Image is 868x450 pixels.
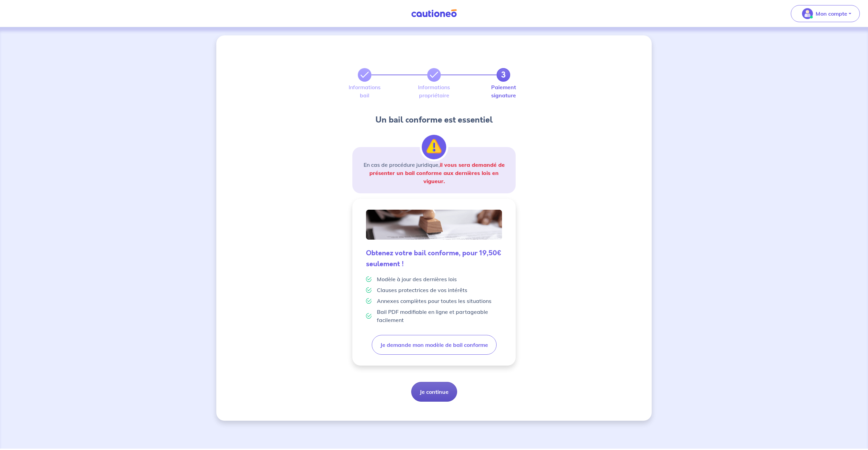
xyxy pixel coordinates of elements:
button: Je continue [411,382,457,402]
h5: Obtenez votre bail conforme, pour 19,50€ seulement ! [366,248,502,270]
p: Clauses protectrices de vos intérêts [377,286,467,294]
button: Je demande mon modèle de bail conforme [372,335,497,355]
h4: Un bail conforme est essentiel [352,114,516,125]
img: illu_alert.svg [422,135,446,159]
img: Cautioneo [408,9,460,18]
label: Paiement signature [497,84,510,98]
p: En cas de procédure juridique, [361,161,507,185]
img: valid-lease.png [366,210,502,240]
label: Informations propriétaire [427,84,441,98]
a: 3 [497,68,510,82]
strong: il vous sera demandé de présenter un bail conforme aux dernières lois en vigueur. [369,161,505,184]
p: Mon compte [816,10,847,18]
button: illu_account_valid_menu.svgMon compte [791,5,860,22]
label: Informations bail [358,84,371,98]
img: illu_account_valid_menu.svg [802,8,813,19]
p: Annexes complètes pour toutes les situations [377,297,491,305]
p: Bail PDF modifiable en ligne et partageable facilement [377,308,502,324]
p: Modèle à jour des dernières lois [377,275,457,283]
